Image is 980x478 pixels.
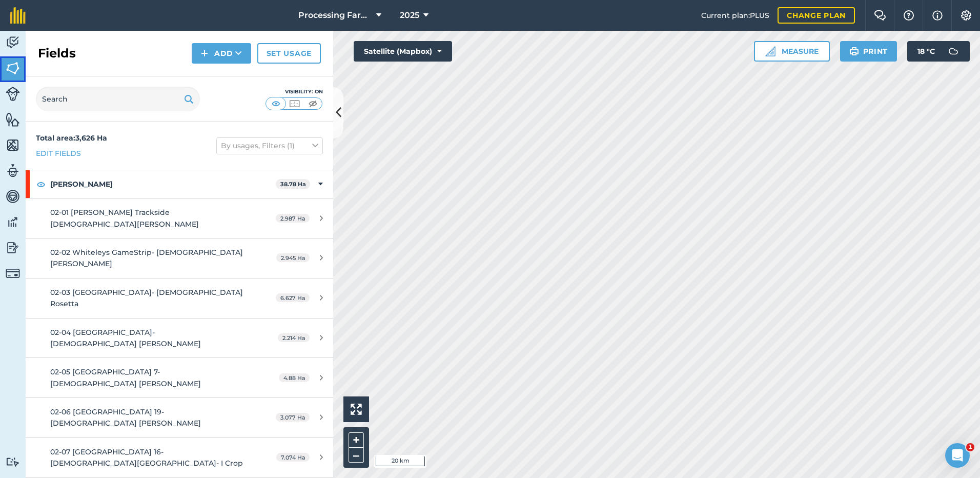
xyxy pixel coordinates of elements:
[50,328,201,348] span: 02-04 [GEOGRAPHIC_DATA]- [DEMOGRAPHIC_DATA] [PERSON_NAME]
[38,45,76,62] h2: Fields
[6,61,20,76] img: svg+xml;base64,PHN2ZyB4bWxucz0iaHR0cDovL3d3dy53My5vcmcvMjAwMC9zdmciIHdpZHRoPSI1NiIgaGVpZ2h0PSI2MC...
[6,240,20,255] img: svg+xml;base64,PD94bWwgdmVyc2lvbj0iMS4wIiBlbmNvZGluZz0idXRmLTgiPz4KPCEtLSBHZW5lcmF0b3I6IEFkb2JlIE...
[36,87,200,111] input: Search
[50,170,276,198] strong: [PERSON_NAME]
[26,198,333,238] a: 02-01 [PERSON_NAME] Trackside [DEMOGRAPHIC_DATA][PERSON_NAME]2.987 Ha
[26,358,333,397] a: 02-05 [GEOGRAPHIC_DATA] 7- [DEMOGRAPHIC_DATA] [PERSON_NAME]4.88 Ha
[307,98,319,109] img: svg+xml;base64,PHN2ZyB4bWxucz0iaHR0cDovL3d3dy53My5vcmcvMjAwMC9zdmciIHdpZHRoPSI1MCIgaGVpZ2h0PSI0MC...
[276,214,310,223] span: 2.987 Ha
[6,457,20,467] img: svg+xml;base64,PD94bWwgdmVyc2lvbj0iMS4wIiBlbmNvZGluZz0idXRmLTgiPz4KPCEtLSBHZW5lcmF0b3I6IEFkb2JlIE...
[26,170,333,198] div: [PERSON_NAME]38.78 Ha
[50,248,243,268] span: 02-02 Whiteleys GameStrip- [DEMOGRAPHIC_DATA] [PERSON_NAME]
[26,438,333,477] a: 02-07 [GEOGRAPHIC_DATA] 16- [DEMOGRAPHIC_DATA][GEOGRAPHIC_DATA]- I Crop7.074 Ha
[36,148,81,159] a: Edit fields
[26,318,333,358] a: 02-04 [GEOGRAPHIC_DATA]- [DEMOGRAPHIC_DATA] [PERSON_NAME]2.214 Ha
[354,41,452,62] button: Satellite (Mapbox)
[6,87,20,101] img: svg+xml;base64,PD94bWwgdmVyc2lvbj0iMS4wIiBlbmNvZGluZz0idXRmLTgiPz4KPCEtLSBHZW5lcmF0b3I6IEFkb2JlIE...
[266,88,323,96] div: Visibility: On
[50,407,201,428] span: 02-06 [GEOGRAPHIC_DATA] 19- [DEMOGRAPHIC_DATA] [PERSON_NAME]
[701,10,769,21] span: Current plan : PLUS
[280,181,306,188] strong: 38.78 Ha
[943,41,964,62] img: svg+xml;base64,PD94bWwgdmVyc2lvbj0iMS4wIiBlbmNvZGluZz0idXRmLTgiPz4KPCEtLSBHZW5lcmF0b3I6IEFkb2JlIE...
[765,46,775,56] img: Ruler icon
[907,41,970,62] button: 18 °C
[276,413,310,422] span: 3.077 Ha
[50,208,199,228] span: 02-01 [PERSON_NAME] Trackside [DEMOGRAPHIC_DATA][PERSON_NAME]
[50,447,243,468] span: 02-07 [GEOGRAPHIC_DATA] 16- [DEMOGRAPHIC_DATA][GEOGRAPHIC_DATA]- I Crop
[754,41,830,62] button: Measure
[279,373,310,382] span: 4.88 Ha
[6,214,20,230] img: svg+xml;base64,PD94bWwgdmVyc2lvbj0iMS4wIiBlbmNvZGluZz0idXRmLTgiPz4KPCEtLSBHZW5lcmF0b3I6IEFkb2JlIE...
[10,7,26,24] img: fieldmargin Logo
[276,253,310,262] span: 2.945 Ha
[849,45,859,57] img: svg+xml;base64,PHN2ZyB4bWxucz0iaHR0cDovL3d3dy53My5vcmcvMjAwMC9zdmciIHdpZHRoPSIxOSIgaGVpZ2h0PSIyNC...
[36,133,107,143] strong: Total area : 3,626 Ha
[903,10,915,21] img: A question mark icon
[192,43,251,64] button: Add
[298,9,372,22] span: Processing Farms
[216,137,323,154] button: By usages, Filters (1)
[778,7,855,24] a: Change plan
[874,10,886,21] img: Two speech bubbles overlapping with the left bubble in the forefront
[257,43,321,64] a: Set usage
[6,266,20,281] img: svg+xml;base64,PD94bWwgdmVyc2lvbj0iMS4wIiBlbmNvZGluZz0idXRmLTgiPz4KPCEtLSBHZW5lcmF0b3I6IEFkb2JlIE...
[36,178,46,190] img: svg+xml;base64,PHN2ZyB4bWxucz0iaHR0cDovL3d3dy53My5vcmcvMjAwMC9zdmciIHdpZHRoPSIxOCIgaGVpZ2h0PSIyNC...
[932,9,943,22] img: svg+xml;base64,PHN2ZyB4bWxucz0iaHR0cDovL3d3dy53My5vcmcvMjAwMC9zdmciIHdpZHRoPSIxNyIgaGVpZ2h0PSIxNy...
[26,278,333,318] a: 02-03 [GEOGRAPHIC_DATA]- [DEMOGRAPHIC_DATA] Rosetta6.627 Ha
[26,398,333,437] a: 02-06 [GEOGRAPHIC_DATA] 19- [DEMOGRAPHIC_DATA] [PERSON_NAME]3.077 Ha
[270,98,282,109] img: svg+xml;base64,PHN2ZyB4bWxucz0iaHR0cDovL3d3dy53My5vcmcvMjAwMC9zdmciIHdpZHRoPSI1MCIgaGVpZ2h0PSI0MC...
[840,41,897,62] button: Print
[184,93,194,105] img: svg+xml;base64,PHN2ZyB4bWxucz0iaHR0cDovL3d3dy53My5vcmcvMjAwMC9zdmciIHdpZHRoPSIxOSIgaGVpZ2h0PSIyNC...
[288,98,301,109] img: svg+xml;base64,PHN2ZyB4bWxucz0iaHR0cDovL3d3dy53My5vcmcvMjAwMC9zdmciIHdpZHRoPSI1MCIgaGVpZ2h0PSI0MC...
[6,163,20,178] img: svg+xml;base64,PD94bWwgdmVyc2lvbj0iMS4wIiBlbmNvZGluZz0idXRmLTgiPz4KPCEtLSBHZW5lcmF0b3I6IEFkb2JlIE...
[26,238,333,278] a: 02-02 Whiteleys GameStrip- [DEMOGRAPHIC_DATA] [PERSON_NAME]2.945 Ha
[400,9,419,22] span: 2025
[6,112,20,127] img: svg+xml;base64,PHN2ZyB4bWxucz0iaHR0cDovL3d3dy53My5vcmcvMjAwMC9zdmciIHdpZHRoPSI1NiIgaGVpZ2h0PSI2MC...
[960,10,972,21] img: A cog icon
[349,432,364,448] button: +
[6,137,20,153] img: svg+xml;base64,PHN2ZyB4bWxucz0iaHR0cDovL3d3dy53My5vcmcvMjAwMC9zdmciIHdpZHRoPSI1NiIgaGVpZ2h0PSI2MC...
[201,47,208,59] img: svg+xml;base64,PHN2ZyB4bWxucz0iaHR0cDovL3d3dy53My5vcmcvMjAwMC9zdmciIHdpZHRoPSIxNCIgaGVpZ2h0PSIyNC...
[50,367,201,388] span: 02-05 [GEOGRAPHIC_DATA] 7- [DEMOGRAPHIC_DATA] [PERSON_NAME]
[278,333,310,342] span: 2.214 Ha
[945,443,970,468] iframe: Intercom live chat
[50,288,243,308] span: 02-03 [GEOGRAPHIC_DATA]- [DEMOGRAPHIC_DATA] Rosetta
[351,404,362,415] img: Four arrows, one pointing top left, one top right, one bottom right and the last bottom left
[6,35,20,50] img: svg+xml;base64,PD94bWwgdmVyc2lvbj0iMS4wIiBlbmNvZGluZz0idXRmLTgiPz4KPCEtLSBHZW5lcmF0b3I6IEFkb2JlIE...
[276,453,310,462] span: 7.074 Ha
[966,443,974,451] span: 1
[6,189,20,204] img: svg+xml;base64,PD94bWwgdmVyc2lvbj0iMS4wIiBlbmNvZGluZz0idXRmLTgiPz4KPCEtLSBHZW5lcmF0b3I6IEFkb2JlIE...
[276,293,310,302] span: 6.627 Ha
[917,41,935,62] span: 18 ° C
[349,448,364,463] button: –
